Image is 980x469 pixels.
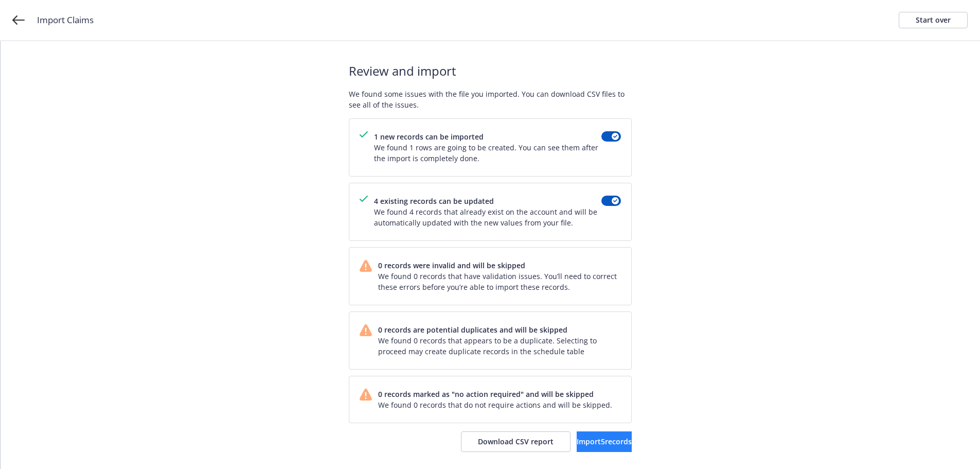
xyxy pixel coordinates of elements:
span: Download CSV report [478,437,554,446]
span: We found 1 rows are going to be created. You can see them after the import is completely done. [374,142,601,164]
span: Import Claims [37,13,94,27]
span: We found 0 records that have validation issues. You’ll need to correct these errors before you’re... [378,271,621,292]
span: 4 existing records can be updated [374,196,601,206]
span: Import 5 records [577,437,632,446]
span: 0 records marked as "no action required" and will be skipped [378,389,612,399]
span: We found some issues with the file you imported. You can download CSV files to see all of the iss... [349,89,632,110]
span: Review and import [349,62,632,80]
span: 0 records are potential duplicates and will be skipped [378,324,621,335]
div: Start over [916,12,951,28]
span: 1 new records can be imported [374,131,601,142]
button: Download CSV report [461,431,571,452]
span: We found 4 records that already exist on the account and will be automatically updated with the n... [374,206,601,228]
span: We found 0 records that do not require actions and will be skipped. [378,399,612,410]
button: Import5records [577,431,632,452]
span: 0 records were invalid and will be skipped [378,260,621,271]
a: Start over [899,12,968,28]
span: We found 0 records that appears to be a duplicate. Selecting to proceed may create duplicate reco... [378,335,621,357]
